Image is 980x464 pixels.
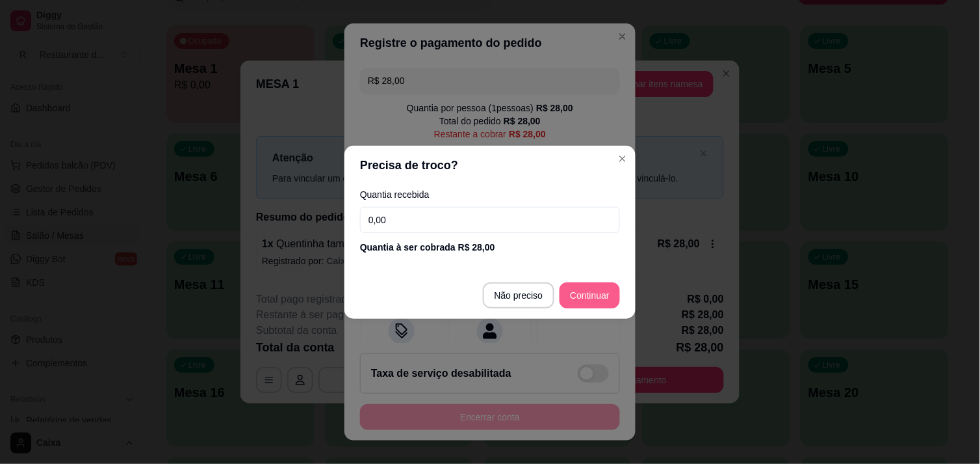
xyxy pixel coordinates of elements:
div: Quantia à ser cobrada R$ 28,00 [360,241,620,254]
label: Quantia recebida [360,190,620,199]
button: Não preciso [483,282,555,308]
button: Close [612,148,633,169]
header: Precisa de troco? [344,146,636,185]
button: Continuar [560,282,620,308]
